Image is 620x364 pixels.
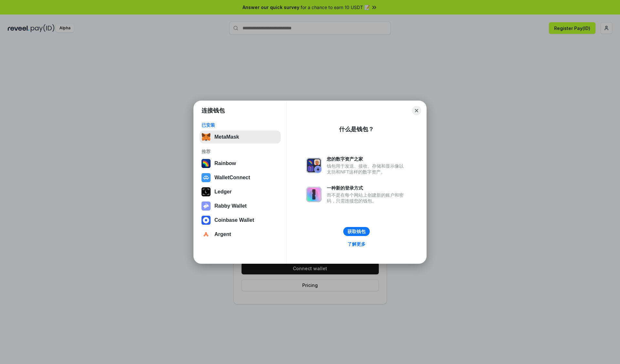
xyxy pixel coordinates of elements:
[327,185,407,191] div: 一种新的登录方式
[201,133,211,142] img: svg+xml,%3Csvg%20fill%3D%22none%22%20height%3D%2233%22%20viewBox%3D%220%200%2035%2033%22%20width%...
[214,161,236,166] div: Rainbow
[214,134,239,140] div: MetaMask
[201,202,211,211] img: svg+xml,%3Csvg%20xmlns%3D%22http%3A%2F%2Fwww.w3.org%2F2000%2Fsvg%22%20fill%3D%22none%22%20viewBox...
[344,240,369,248] a: 了解更多
[201,187,211,196] img: svg+xml,%3Csvg%20xmlns%3D%22http%3A%2F%2Fwww.w3.org%2F2000%2Fsvg%22%20width%3D%2228%22%20height%3...
[200,200,281,212] button: Rabby Wallet
[347,229,366,234] div: 获取钱包
[200,131,281,143] button: MetaMask
[200,228,281,241] button: Argent
[201,173,211,182] img: svg+xml,%3Csvg%20width%3D%2228%22%20height%3D%2228%22%20viewBox%3D%220%200%2028%2028%22%20fill%3D...
[347,241,366,247] div: 了解更多
[214,231,231,237] div: Argent
[214,189,232,195] div: Ledger
[327,163,407,175] div: 钱包用于发送、接收、存储和显示像以太坊和NFT这样的数字资产。
[339,125,374,133] div: 什么是钱包？
[200,171,281,184] button: WalletConnect
[306,187,322,202] img: svg+xml,%3Csvg%20xmlns%3D%22http%3A%2F%2Fwww.w3.org%2F2000%2Fsvg%22%20fill%3D%22none%22%20viewBox...
[327,156,407,162] div: 您的数字资产之家
[200,157,281,170] button: Rainbow
[214,175,250,181] div: WalletConnect
[214,217,254,223] div: Coinbase Wallet
[200,214,281,227] button: Coinbase Wallet
[306,158,322,173] img: svg+xml,%3Csvg%20xmlns%3D%22http%3A%2F%2Fwww.w3.org%2F2000%2Fsvg%22%20fill%3D%22none%22%20viewBox...
[201,159,211,168] img: svg+xml,%3Csvg%20width%3D%22120%22%20height%3D%22120%22%20viewBox%3D%220%200%20120%20120%22%20fil...
[214,203,247,209] div: Rabby Wallet
[201,230,211,239] img: svg+xml,%3Csvg%20width%3D%2228%22%20height%3D%2228%22%20viewBox%3D%220%200%2028%2028%22%20fill%3D...
[201,216,211,225] img: svg+xml,%3Csvg%20width%3D%2228%22%20height%3D%2228%22%20viewBox%3D%220%200%2028%2028%22%20fill%3D...
[200,185,281,198] button: Ledger
[327,192,407,204] div: 而不是在每个网站上创建新的账户和密码，只需连接您的钱包。
[201,107,225,114] h1: 连接钱包
[201,122,279,128] div: 已安装
[412,106,421,115] button: Close
[343,227,370,236] button: 获取钱包
[201,149,279,154] div: 推荐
